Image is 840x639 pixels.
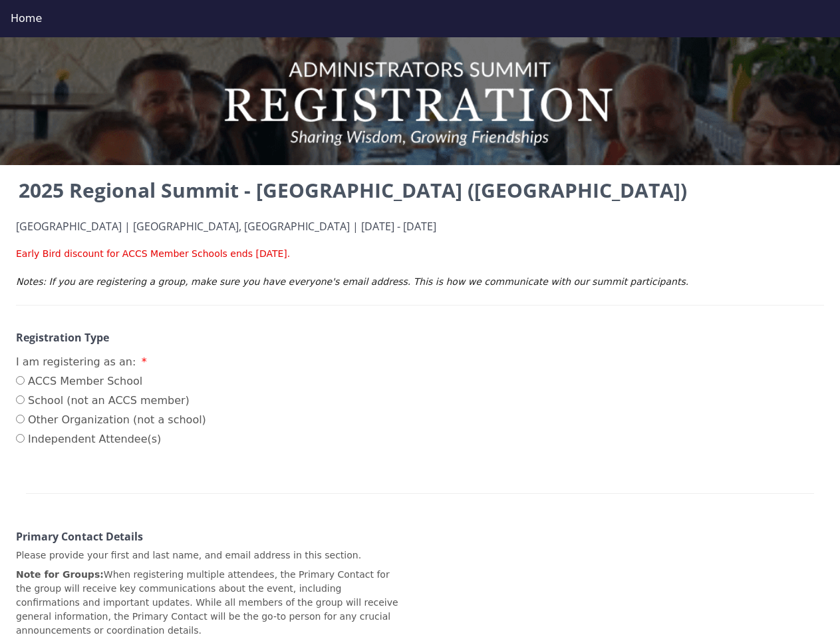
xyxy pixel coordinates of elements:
p: Please provide your first and last name, and email address in this section. [16,548,399,562]
h2: 2025 Regional Summit - [GEOGRAPHIC_DATA] ([GEOGRAPHIC_DATA]) [16,176,824,205]
input: Independent Attendee(s) [16,434,25,443]
h4: [GEOGRAPHIC_DATA] | [GEOGRAPHIC_DATA], [GEOGRAPHIC_DATA] | [DATE] - [DATE] [16,221,824,233]
strong: Note for Groups: [16,569,104,580]
p: When registering multiple attendees, the Primary Contact for the group will receive key communica... [16,568,399,638]
input: School (not an ACCS member) [16,395,25,404]
em: Notes: If you are registering a group, make sure you have everyone's email address. This is how w... [16,276,688,287]
input: Other Organization (not a school) [16,415,25,423]
strong: Primary Contact Details [16,529,143,544]
div: Home [11,11,829,27]
label: School (not an ACCS member) [16,393,206,409]
span: Early Bird discount for ACCS Member Schools ends [DATE]. [16,248,290,259]
input: ACCS Member School [16,376,25,385]
label: Independent Attendee(s) [16,431,206,447]
label: ACCS Member School [16,373,206,389]
strong: Registration Type [16,330,109,345]
label: Other Organization (not a school) [16,412,206,428]
span: I am registering as an: [16,355,136,368]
